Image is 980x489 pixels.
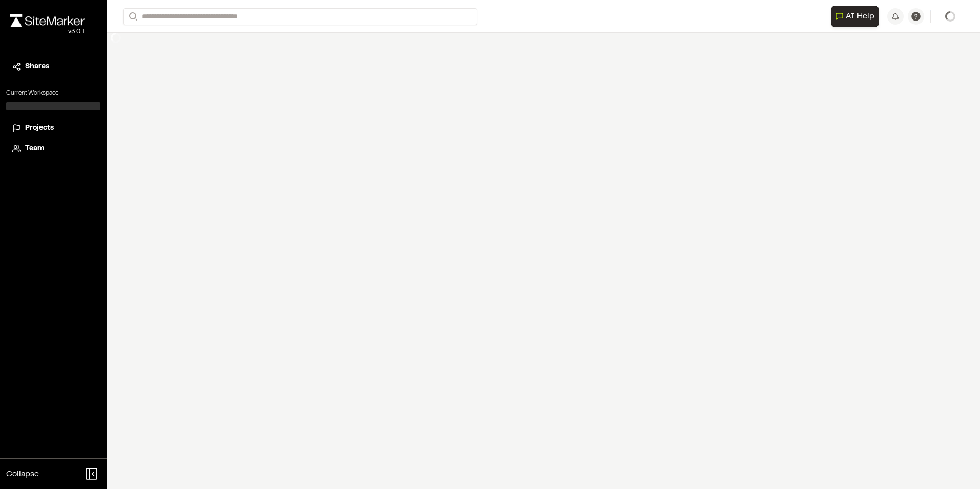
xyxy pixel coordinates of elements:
[6,468,39,480] span: Collapse
[6,89,100,98] p: Current Workspace
[831,6,883,27] div: Open AI Assistant
[25,61,49,72] span: Shares
[10,27,85,36] div: Oh geez...please don't...
[846,10,874,23] span: AI Help
[12,143,94,154] a: Team
[25,123,54,134] span: Projects
[10,14,85,27] img: rebrand.png
[12,123,94,134] a: Projects
[123,8,141,25] button: Search
[25,143,44,154] span: Team
[12,61,94,72] a: Shares
[831,6,879,27] button: Open AI Assistant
